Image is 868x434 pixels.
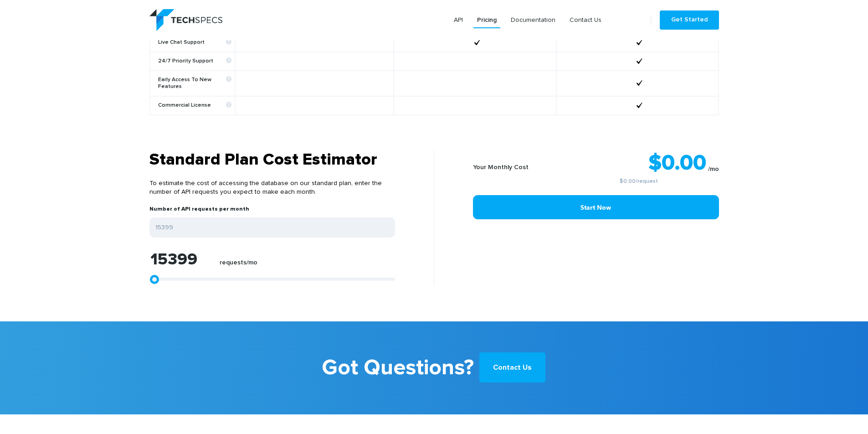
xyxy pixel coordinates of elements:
[473,195,719,219] a: Start Now
[648,152,706,174] strong: $0.00
[149,170,395,206] p: To estimate the cost of accessing the database on our standard plan, enter the number of API requ...
[158,102,231,109] b: Commercial License
[158,58,231,65] b: 24/7 Priority Support
[149,206,249,217] label: Number of API requests per month
[220,259,257,271] label: requests/mo
[566,12,605,28] a: Contact Us
[620,179,636,184] a: $0.00
[149,217,395,238] input: Enter your expected number of API requests
[149,9,222,31] img: logo
[473,12,500,28] a: Pricing
[322,349,474,387] b: Got Questions?
[479,352,545,382] a: Contact Us
[708,166,719,172] sub: /mo
[149,150,395,170] h3: Standard Plan Cost Estimator
[158,77,231,90] b: Early Access To New Features
[559,179,719,184] small: /request
[158,39,231,46] b: Live Chat Support
[660,10,719,30] a: Get Started
[507,12,559,28] a: Documentation
[473,164,529,170] b: Your Monthly Cost
[450,12,467,28] a: API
